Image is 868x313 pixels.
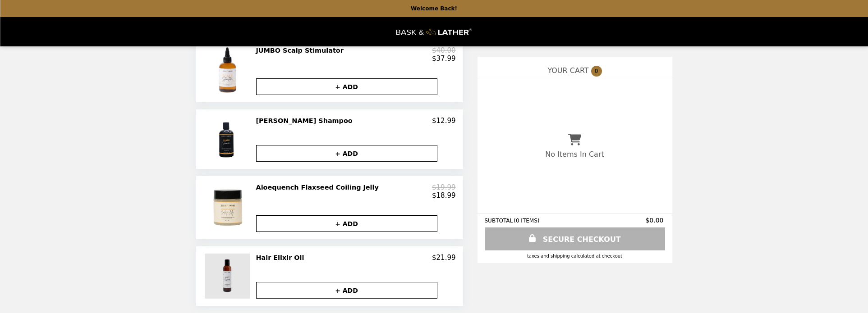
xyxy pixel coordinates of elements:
p: $12.99 [432,117,456,125]
p: $21.99 [432,254,456,262]
span: YOUR CART [547,66,588,75]
h2: Hair Elixir Oil [256,254,308,262]
img: JUMBO Scalp Stimulator [203,46,254,95]
span: SUBTOTAL [485,218,514,224]
button: + ADD [256,145,437,162]
p: $19.99 [432,183,456,191]
button: + ADD [256,282,437,299]
p: Welcome Back! [411,5,457,12]
p: $18.99 [432,191,456,200]
img: Hair Elixir Oil [205,254,252,299]
div: Taxes and Shipping calculated at checkout [485,254,665,259]
h2: Aloequench Flaxseed Coiling Jelly [256,183,382,191]
span: $0.00 [645,217,665,224]
p: No Items In Cart [545,150,604,159]
button: + ADD [256,215,437,232]
img: Aloequench Flaxseed Coiling Jelly [203,183,254,232]
button: + ADD [256,78,437,95]
h2: [PERSON_NAME] Shampoo [256,117,356,125]
img: Brand Logo [396,23,472,41]
span: 0 [591,66,602,77]
img: Beard Shampoo [205,117,252,162]
p: $37.99 [432,54,456,63]
span: ( 0 ITEMS ) [514,218,539,224]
